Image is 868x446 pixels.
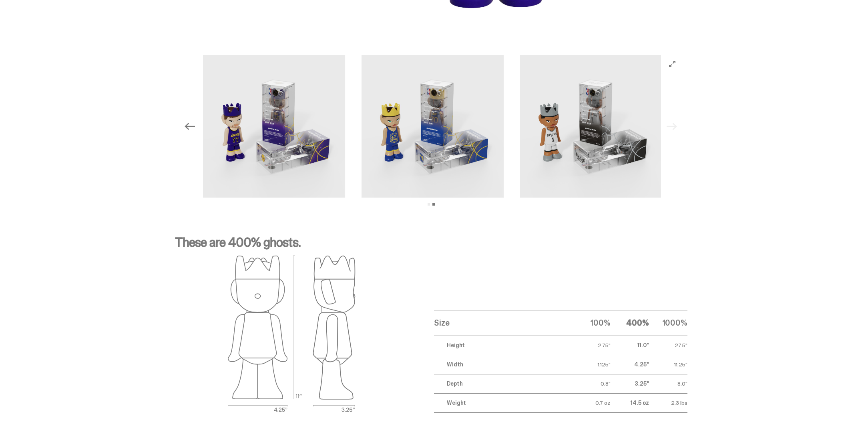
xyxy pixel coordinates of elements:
td: 11.25" [649,355,687,374]
th: 1000% [649,310,687,336]
img: NBA-400-MG-Curry.png [362,55,504,198]
td: 4.25" [611,355,649,374]
td: 3.25" [611,374,649,393]
td: 2.75" [572,336,611,355]
td: Weight [434,393,572,412]
button: View slide 1 [428,203,430,206]
td: 0.7 oz [572,393,611,412]
th: 400% [611,310,649,336]
td: 2.3 lbs [649,393,687,412]
th: 100% [572,310,611,336]
img: NBA-400-MG-Luka.png [203,55,346,198]
th: Size [434,310,572,336]
td: 8.0" [649,374,687,393]
td: 1.125" [572,355,611,374]
td: 11.0" [611,336,649,355]
td: Height [434,336,572,355]
td: Width [434,355,572,374]
img: ghost outlines spec [228,255,356,413]
button: View full-screen [667,59,677,69]
button: View slide 2 [432,203,435,206]
img: NBA-400-MG-Wemby.png [520,55,663,198]
td: 27.5" [649,336,687,355]
td: Depth [434,374,572,393]
td: 14.5 oz [611,393,649,412]
button: Previous [181,118,199,135]
p: These are 400% ghosts. [175,236,687,255]
td: 0.8" [572,374,611,393]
